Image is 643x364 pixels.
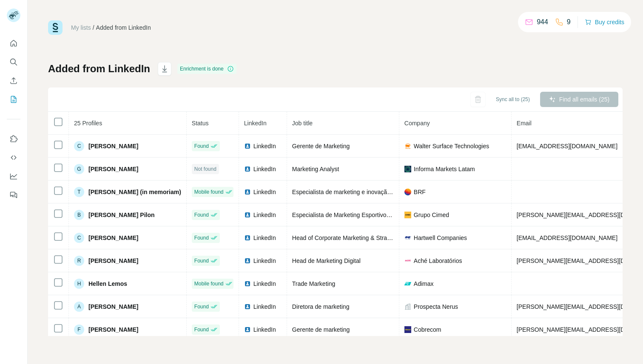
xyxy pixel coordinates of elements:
[414,142,489,150] span: Walter Surface Technologies
[490,93,536,106] button: Sync all to (25)
[253,279,276,288] span: LinkedIn
[194,165,216,173] span: Not found
[244,143,251,150] img: LinkedIn logo
[292,212,423,218] span: Especialista de Marketing Esportivo e Patrocínios
[253,302,276,311] span: LinkedIn
[517,234,617,241] span: [EMAIL_ADDRESS][DOMAIN_NAME]
[414,279,434,288] span: Adimax
[253,234,276,242] span: LinkedIn
[74,279,84,289] div: H
[194,257,209,265] span: Found
[7,54,20,70] button: Search
[244,280,251,287] img: LinkedIn logo
[48,62,150,76] h1: Added from LinkedIn
[194,142,209,150] span: Found
[414,257,462,265] span: Aché Laboratórios
[7,131,20,147] button: Use Surfe on LinkedIn
[414,325,441,334] span: Cobrecom
[244,189,251,195] img: LinkedIn logo
[585,16,624,28] button: Buy credits
[292,326,350,333] span: Gerente de marketing
[292,189,425,195] span: Especialista de marketing e inovação em produtos
[253,165,276,173] span: LinkedIn
[88,188,181,196] span: [PERSON_NAME] (in memoriam)
[194,234,209,242] span: Found
[244,212,251,218] img: LinkedIn logo
[517,143,617,150] span: [EMAIL_ADDRESS][DOMAIN_NAME]
[567,17,571,27] p: 9
[253,325,276,334] span: LinkedIn
[74,141,84,151] div: C
[93,23,94,32] li: /
[88,279,127,288] span: Hellen Lemos
[244,257,251,264] img: LinkedIn logo
[7,187,20,203] button: Feedback
[404,280,411,287] img: company-logo
[292,280,335,287] span: Trade Marketing
[74,120,102,127] span: 25 Profiles
[292,166,339,172] span: Marketing Analyst
[414,211,449,219] span: Grupo Cimed
[292,303,350,310] span: Diretora de marketing
[404,257,411,264] img: company-logo
[292,120,313,127] span: Job title
[537,17,548,27] p: 944
[194,280,224,288] span: Mobile found
[96,23,151,32] div: Added from LinkedIn
[74,210,84,220] div: B
[7,73,20,88] button: Enrich CSV
[253,188,276,196] span: LinkedIn
[88,302,138,311] span: [PERSON_NAME]
[517,120,532,127] span: Email
[88,142,138,150] span: [PERSON_NAME]
[88,211,155,219] span: [PERSON_NAME] Pilon
[71,24,91,31] a: My lists
[244,326,251,333] img: LinkedIn logo
[244,234,251,241] img: LinkedIn logo
[7,92,20,107] button: My lists
[194,326,209,333] span: Found
[88,257,138,265] span: [PERSON_NAME]
[404,326,411,333] img: company-logo
[292,143,350,150] span: Gerente de Marketing
[414,188,426,196] span: BRF
[48,20,63,35] img: Surfe Logo
[244,120,267,127] span: LinkedIn
[244,303,251,310] img: LinkedIn logo
[244,166,251,172] img: LinkedIn logo
[253,211,276,219] span: LinkedIn
[88,325,138,334] span: [PERSON_NAME]
[404,212,411,218] img: company-logo
[194,303,209,310] span: Found
[192,120,209,127] span: Status
[74,302,84,312] div: A
[74,233,84,243] div: C
[496,96,530,103] span: Sync all to (25)
[404,120,430,127] span: Company
[74,164,84,174] div: G
[414,165,475,173] span: Informa Markets Latam
[88,165,138,173] span: [PERSON_NAME]
[404,234,411,241] img: company-logo
[253,142,276,150] span: LinkedIn
[414,234,467,242] span: Hartwell Companies
[88,234,138,242] span: [PERSON_NAME]
[404,189,411,195] img: company-logo
[292,257,361,264] span: Head de Marketing Digital
[253,257,276,265] span: LinkedIn
[177,64,236,74] div: Enrichment is done
[7,169,20,184] button: Dashboard
[414,302,458,311] span: Prospecta Nerus
[7,36,20,51] button: Quick start
[404,166,411,172] img: company-logo
[404,143,411,150] img: company-logo
[194,211,209,219] span: Found
[74,187,84,197] div: T
[292,234,398,241] span: Head of Corporate Marketing & Strategy
[74,256,84,266] div: R
[7,150,20,165] button: Use Surfe API
[194,188,224,196] span: Mobile found
[74,324,84,335] div: F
